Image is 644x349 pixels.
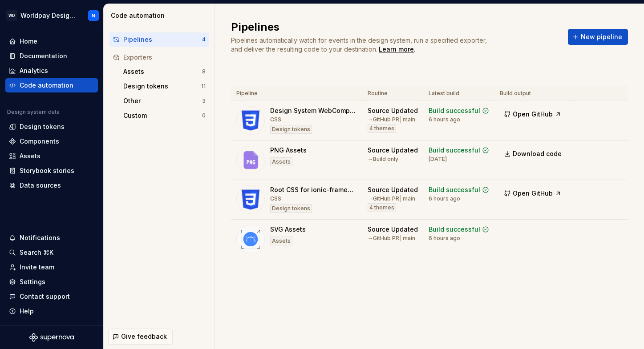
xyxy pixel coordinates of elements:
[111,11,211,20] div: Code automation
[5,260,98,274] a: Invite team
[20,81,73,90] div: Code automation
[120,108,209,123] a: Custom0
[369,125,394,132] span: 4 themes
[20,248,53,257] div: Search ⌘K
[368,225,418,234] div: Source Updated
[202,112,206,119] div: 0
[270,106,357,115] div: Design System WebComponent Core
[123,111,202,120] div: Custom
[202,68,206,75] div: 8
[5,289,98,304] button: Contact support
[5,231,98,245] button: Notifications
[121,332,167,341] span: Give feedback
[6,10,17,21] div: WD
[270,225,306,234] div: SVG Assets
[7,108,60,116] div: Design system data
[500,106,566,122] button: Open GitHub
[423,86,494,101] th: Latest build
[202,97,206,104] div: 3
[5,304,98,318] button: Help
[109,32,209,47] button: Pipelines4
[270,204,312,213] div: Design tokens
[29,333,74,342] a: Supernova Logo
[513,189,553,198] span: Open GitHub
[108,329,173,345] button: Give feedback
[5,149,98,163] a: Assets
[123,53,206,62] div: Exporters
[368,235,415,242] div: → GitHub PR main
[202,36,206,43] div: 4
[568,29,628,45] button: New pipeline
[513,149,562,158] span: Download code
[92,12,95,19] div: N
[429,146,480,155] div: Build successful
[429,225,480,234] div: Build successful
[20,166,74,175] div: Storybook stories
[270,146,307,155] div: PNG Assets
[581,32,622,41] span: New pipeline
[368,106,418,115] div: Source Updated
[123,67,202,76] div: Assets
[500,146,567,162] a: Download code
[270,157,292,166] div: Assets
[429,235,460,242] div: 6 hours ago
[429,195,460,202] div: 6 hours ago
[399,195,401,202] span: |
[120,64,209,79] button: Assets8
[379,45,414,54] a: Learn more
[20,37,37,46] div: Home
[429,106,480,115] div: Build successful
[20,292,70,301] div: Contact support
[20,233,60,242] div: Notifications
[362,86,423,101] th: Routine
[377,46,415,53] span: .
[368,185,418,194] div: Source Updated
[5,134,98,148] a: Components
[231,86,362,101] th: Pipeline
[369,204,394,211] span: 4 themes
[20,137,59,146] div: Components
[20,66,48,75] div: Analytics
[120,94,209,108] button: Other3
[500,191,566,198] a: Open GitHub
[20,52,67,60] div: Documentation
[20,181,61,190] div: Data sources
[270,116,281,123] div: CSS
[368,195,415,202] div: → GitHub PR main
[368,116,415,123] div: → GitHub PR main
[120,79,209,93] button: Design tokens11
[500,112,566,119] a: Open GitHub
[20,11,77,20] div: Worldpay Design System
[231,20,557,34] h2: Pipelines
[494,86,573,101] th: Build output
[5,164,98,178] a: Storybook stories
[231,36,489,53] span: Pipelines automatically watch for events in the design system, run a specified exporter, and deli...
[20,152,41,160] div: Assets
[20,277,45,286] div: Settings
[429,185,480,194] div: Build successful
[5,275,98,289] a: Settings
[399,235,401,241] span: |
[20,122,65,131] div: Design tokens
[429,116,460,123] div: 6 hours ago
[2,6,101,25] button: WDWorldpay Design SystemN
[429,156,447,163] div: [DATE]
[123,82,201,91] div: Design tokens
[5,34,98,48] a: Home
[270,195,281,202] div: CSS
[201,83,206,90] div: 11
[368,156,398,163] div: → Build only
[20,307,34,316] div: Help
[123,35,202,44] div: Pipelines
[513,110,553,119] span: Open GitHub
[5,120,98,134] a: Design tokens
[500,185,566,201] button: Open GitHub
[123,96,202,105] div: Other
[270,185,357,194] div: Root CSS for ionic-framework
[20,263,54,272] div: Invite team
[270,125,312,134] div: Design tokens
